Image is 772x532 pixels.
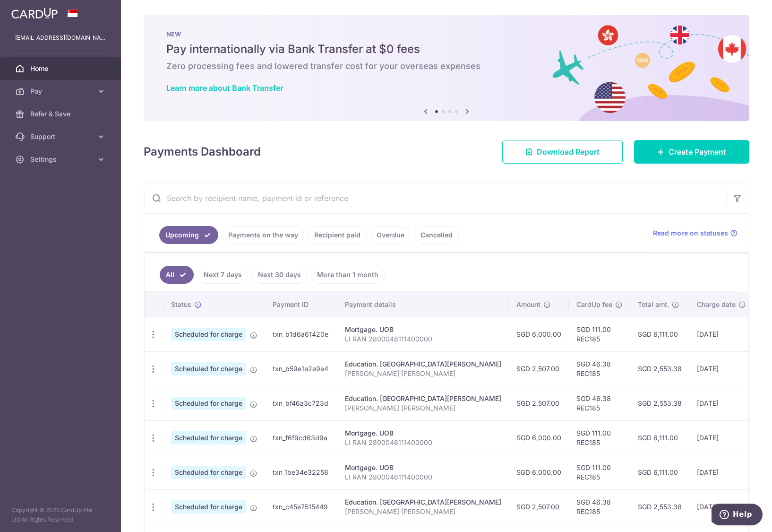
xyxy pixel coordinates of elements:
[689,386,754,420] td: [DATE]
[414,226,459,244] a: Cancelled
[502,140,623,164] a: Download Report
[569,386,630,420] td: SGD 46.38 REC185
[576,300,612,309] span: CardUp fee
[689,489,754,524] td: [DATE]
[509,455,569,489] td: SGD 6,000.00
[265,420,337,455] td: txn_f6f9cd63d9a
[166,61,727,72] h6: Zero processing fees and lowered transfer cost for your overseas expenses
[166,42,727,57] h5: Pay internationally via Bank Transfer at $0 fees
[634,140,749,164] a: Create Payment
[171,466,246,479] span: Scheduled for charge
[345,507,501,516] p: [PERSON_NAME] [PERSON_NAME]
[265,317,337,351] td: txn_b1d6a61420e
[15,33,106,43] p: [EMAIL_ADDRESS][DOMAIN_NAME]
[345,463,501,472] div: Mortgage. UOB
[308,226,367,244] a: Recipient paid
[265,386,337,420] td: txn_bf46a3c723d
[171,500,246,514] span: Scheduled for charge
[630,455,689,489] td: SGD 6,111.00
[311,266,385,284] a: More than 1 month
[252,266,307,284] a: Next 30 days
[345,369,501,378] p: [PERSON_NAME] [PERSON_NAME]
[265,489,337,524] td: txn_c45e7515449
[337,292,509,317] th: Payment details
[689,351,754,386] td: [DATE]
[345,438,501,447] p: LI RAN 2800046111400000
[144,143,261,160] h4: Payments Dashboard
[569,420,630,455] td: SGD 111.00 REC185
[171,328,246,341] span: Scheduled for charge
[509,317,569,351] td: SGD 6,000.00
[171,362,246,375] span: Scheduled for charge
[569,351,630,386] td: SGD 46.38 REC185
[638,300,669,309] span: Total amt.
[345,472,501,482] p: LI RAN 2800046111400000
[222,226,304,244] a: Payments on the way
[144,183,726,213] input: Search by recipient name, payment id or reference
[689,420,754,455] td: [DATE]
[30,87,93,96] span: Pay
[345,334,501,344] p: LI RAN 2800046111400000
[630,489,689,524] td: SGD 2,553.38
[265,455,337,489] td: txn_1be34e32258
[30,132,93,141] span: Support
[345,497,501,507] div: Education. [GEOGRAPHIC_DATA][PERSON_NAME]
[159,226,218,244] a: Upcoming
[689,455,754,489] td: [DATE]
[30,155,93,164] span: Settings
[569,489,630,524] td: SGD 46.38 REC185
[171,431,246,445] span: Scheduled for charge
[144,15,749,121] img: Bank transfer banner
[569,317,630,351] td: SGD 111.00 REC185
[509,420,569,455] td: SGD 6,000.00
[630,351,689,386] td: SGD 2,553.38
[370,226,411,244] a: Overdue
[712,504,763,527] iframe: Opens a widget where you can find more information
[345,325,501,334] div: Mortgage. UOB
[30,109,93,119] span: Refer & Save
[345,394,501,403] div: Education. [GEOGRAPHIC_DATA][PERSON_NAME]
[509,351,569,386] td: SGD 2,507.00
[345,403,501,413] p: [PERSON_NAME] [PERSON_NAME]
[160,266,194,284] a: All
[537,146,600,157] span: Download Report
[630,386,689,420] td: SGD 2,553.38
[669,146,726,157] span: Create Payment
[30,64,93,73] span: Home
[345,359,501,369] div: Education. [GEOGRAPHIC_DATA][PERSON_NAME]
[630,420,689,455] td: SGD 6,111.00
[653,228,738,238] a: Read more on statuses
[171,397,246,410] span: Scheduled for charge
[166,30,727,38] p: NEW
[265,292,337,317] th: Payment ID
[697,300,736,309] span: Charge date
[345,428,501,438] div: Mortgage. UOB
[516,300,540,309] span: Amount
[569,455,630,489] td: SGD 111.00 REC185
[166,83,283,93] a: Learn more about Bank Transfer
[689,317,754,351] td: [DATE]
[265,351,337,386] td: txn_b59e1e2a9e4
[630,317,689,351] td: SGD 6,111.00
[171,300,191,309] span: Status
[197,266,248,284] a: Next 7 days
[11,8,58,19] img: CardUp
[509,489,569,524] td: SGD 2,507.00
[653,228,728,238] span: Read more on statuses
[509,386,569,420] td: SGD 2,507.00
